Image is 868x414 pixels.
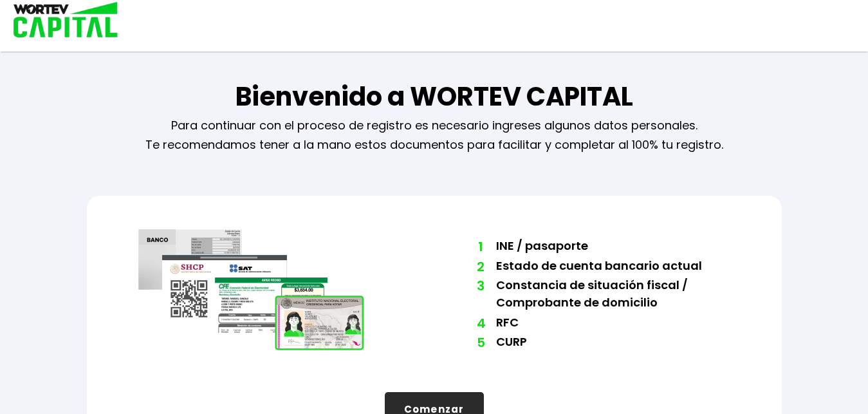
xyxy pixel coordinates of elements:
span: 5 [477,333,483,352]
span: 4 [477,314,483,333]
li: Estado de cuenta bancario actual [496,257,730,277]
li: INE / pasaporte [496,237,730,257]
span: 3 [477,276,483,296]
li: RFC [496,314,730,334]
li: Constancia de situación fiscal / Comprobante de domicilio [496,276,730,314]
p: Para continuar con el proceso de registro es necesario ingreses algunos datos personales. Te reco... [145,116,723,155]
li: CURP [496,333,730,353]
span: 2 [477,257,483,276]
span: 1 [477,237,483,256]
h1: Bienvenido a WORTEV CAPITAL [235,77,633,116]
